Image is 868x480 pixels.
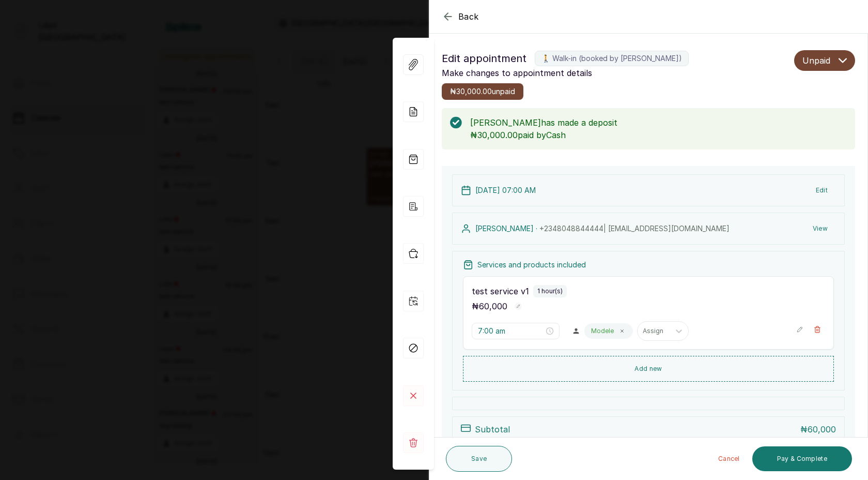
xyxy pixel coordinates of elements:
span: +234 8048844444 | [EMAIL_ADDRESS][DOMAIN_NAME] [539,224,730,233]
p: 1 hour(s) [537,287,563,295]
span: 60,000 [479,301,507,311]
button: Unpaid [794,50,855,71]
button: Add new [463,356,834,382]
p: [DATE] 07:00 AM [475,185,536,196]
input: Select time [478,325,544,337]
span: Edit appointment [442,50,526,67]
span: Unpaid [802,54,830,67]
button: Back [442,10,479,23]
button: Save [446,446,512,472]
button: Edit [808,181,836,200]
span: 60,000 [808,424,836,434]
span: ₦30,000.00 unpaid [450,86,515,97]
p: ₦30,000.00 paid by Cash [470,129,847,141]
p: ₦ [472,300,507,312]
p: ₦ [800,423,836,436]
button: Pay & Complete [752,446,852,471]
span: Back [458,10,479,23]
p: Services and products included [477,260,586,270]
button: View [804,219,836,238]
label: 🚶 Walk-in (booked by [PERSON_NAME]) [535,51,689,66]
button: Cancel [710,446,748,471]
p: test service v1 [472,285,529,297]
p: Subtotal [475,423,510,436]
p: Modele [591,327,614,335]
p: [PERSON_NAME] has made a deposit [470,116,847,129]
p: [PERSON_NAME] · [475,223,730,234]
p: Make changes to appointment details [442,67,790,79]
